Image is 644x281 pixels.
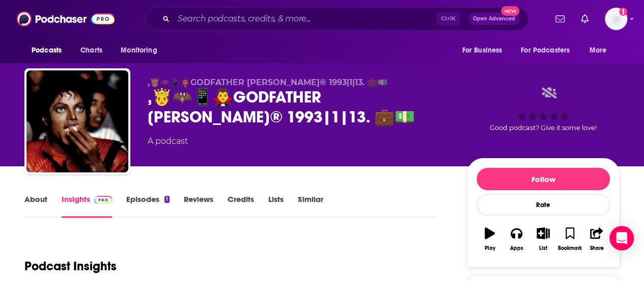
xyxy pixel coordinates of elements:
button: Apps [503,221,529,258]
a: InsightsPodchaser Pro [62,194,112,218]
button: Play [477,221,503,258]
div: Open Intercom Messenger [609,226,634,250]
button: Show profile menu [605,8,627,30]
button: Open AdvancedNew [468,13,520,25]
a: Credits [228,194,254,218]
span: Podcasts [32,43,62,58]
span: Monitoring [121,43,157,58]
span: ,🤴🦇📱🧛‍♂️GODFATHER [PERSON_NAME]® 1993|1|13. 💼💵 [148,78,387,87]
a: Charts [74,41,108,60]
img: Podchaser - Follow, Share and Rate Podcasts [17,9,115,29]
button: open menu [24,41,75,60]
button: List [530,221,556,258]
span: More [590,43,607,58]
div: Good podcast? Give it some love! [467,78,620,141]
a: Lists [268,194,284,218]
span: For Business [462,43,502,58]
div: Apps [510,245,523,251]
img: ,🤴🦇📱🧛‍♂️GODFATHER WALT DISNEY® 1993|1|13. 💼💵 [26,70,128,172]
span: Open Advanced [473,16,515,21]
span: Logged in as arogers [605,8,627,30]
div: 1 [164,196,170,203]
a: Episodes1 [126,194,170,218]
div: Search podcasts, credits, & more... [146,7,528,31]
button: open menu [455,41,515,60]
div: Share [590,245,603,251]
button: open menu [114,41,170,60]
a: About [24,194,47,218]
div: List [539,245,547,251]
a: Show notifications dropdown [551,10,569,28]
div: A podcast [148,135,188,147]
button: Bookmark [556,221,583,258]
button: open menu [582,41,620,60]
div: Bookmark [558,245,582,251]
img: User Profile [605,8,627,30]
input: Search podcasts, credits, & more... [174,11,436,27]
a: Show notifications dropdown [577,10,593,28]
a: Reviews [184,194,213,218]
svg: Add a profile image [619,8,627,16]
div: Play [485,245,495,251]
span: Good podcast? Give it some love! [490,124,597,132]
span: For Podcasters [521,43,570,58]
div: Rate [477,194,610,215]
span: Ctrl K [436,12,460,25]
span: New [501,6,519,16]
img: Podchaser Pro [94,196,112,204]
button: Share [583,221,610,258]
button: open menu [514,41,584,60]
button: Follow [477,168,610,190]
a: Similar [298,194,323,218]
span: Charts [80,43,102,58]
h1: Podcast Insights [24,259,117,274]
